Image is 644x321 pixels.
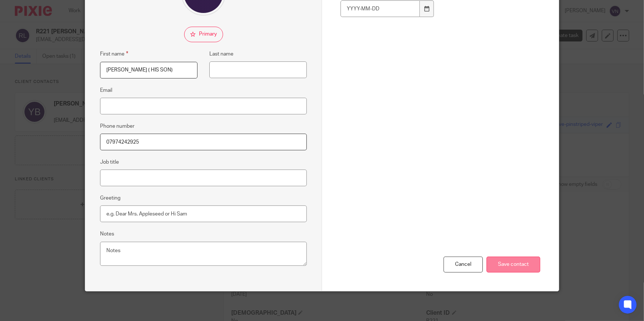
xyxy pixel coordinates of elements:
[209,50,233,58] label: Last name
[100,87,112,94] label: Email
[100,158,119,166] label: Job title
[100,205,307,222] input: e.g. Dear Mrs. Appleseed or Hi Sam
[100,123,135,130] label: Phone number
[100,194,120,202] label: Greeting
[100,230,114,238] label: Notes
[444,257,483,272] div: Cancel
[100,50,128,58] label: First name
[341,0,420,17] input: YYYY-MM-DD
[487,257,540,272] input: Save contact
